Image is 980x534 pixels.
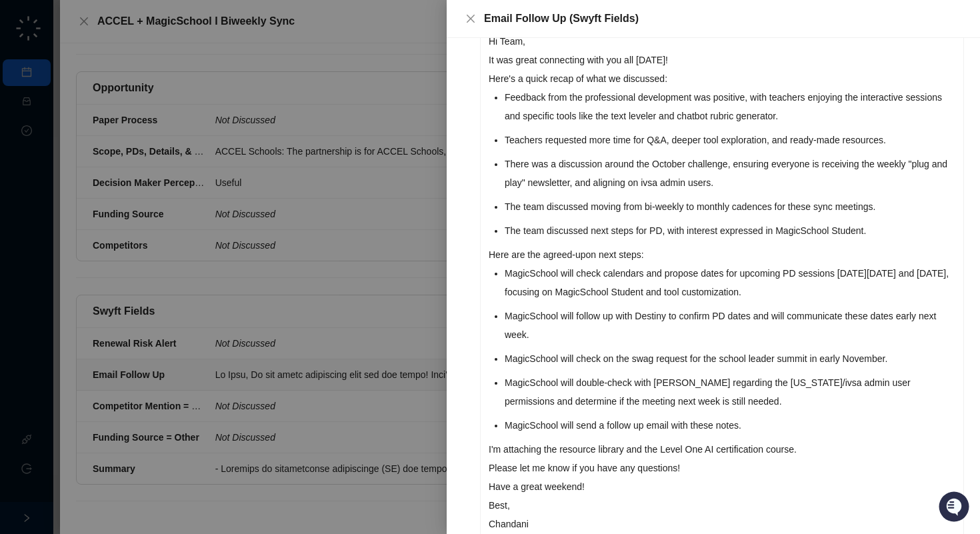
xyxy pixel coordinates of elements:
p: Here are the agreed-upon next steps: [489,245,955,264]
p: Here's a quick recap of what we discussed: [489,69,955,88]
li: The team discussed moving from bi-weekly to monthly cadences for these sync meetings. [505,197,955,216]
li: MagicSchool will double-check with [PERSON_NAME] regarding the [US_STATE]/ivsa admin user permiss... [505,373,955,411]
p: Have a great weekend! [489,477,955,496]
div: Email Follow Up (Swyft Fields) [484,11,964,27]
li: MagicSchool will check calendars and propose dates for upcoming PD sessions [DATE][DATE] and [DAT... [505,264,955,301]
h2: How can we help? [13,75,243,96]
span: close [465,13,476,24]
button: Close [463,11,479,27]
a: 📶Status [55,181,108,205]
div: Start new chat [45,121,219,134]
p: Hi Team, [489,32,955,51]
img: 5124521997842_fc6d7dfcefe973c2e489_88.png [13,121,37,145]
span: Status [73,187,103,200]
p: Chandani [489,515,955,533]
p: It was great connecting with you all [DATE]! [489,51,955,69]
p: I'm attaching the resource library and the Level One AI certification course. [489,440,955,459]
a: Powered byPylon [94,219,161,229]
li: Teachers requested more time for Q&A, deeper tool exploration, and ready-made resources. [505,131,955,149]
div: We're available if you need us! [45,134,169,145]
button: Start new chat [227,125,243,141]
div: 📚 [13,188,24,199]
li: MagicSchool will check on the swag request for the school leader summit in early November. [505,349,955,368]
li: There was a discussion around the October challenge, ensuring everyone is receiving the weekly "p... [505,155,955,192]
li: The team discussed next steps for PD, with interest expressed in MagicSchool Student. [505,221,955,240]
p: Welcome 👋 [13,53,243,75]
iframe: Open customer support [937,490,973,526]
span: Docs [27,187,49,200]
p: Please let me know if you have any questions! [489,459,955,477]
p: Best, [489,496,955,515]
li: MagicSchool will follow up with Destiny to confirm PD dates and will communicate these dates earl... [505,307,955,344]
span: Pylon [133,219,161,229]
li: Feedback from the professional development was positive, with teachers enjoying the interactive s... [505,88,955,125]
li: MagicSchool will send a follow up email with these notes. [505,416,955,435]
img: Swyft AI [13,13,40,40]
a: 📚Docs [8,181,55,205]
div: 📶 [60,188,71,199]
